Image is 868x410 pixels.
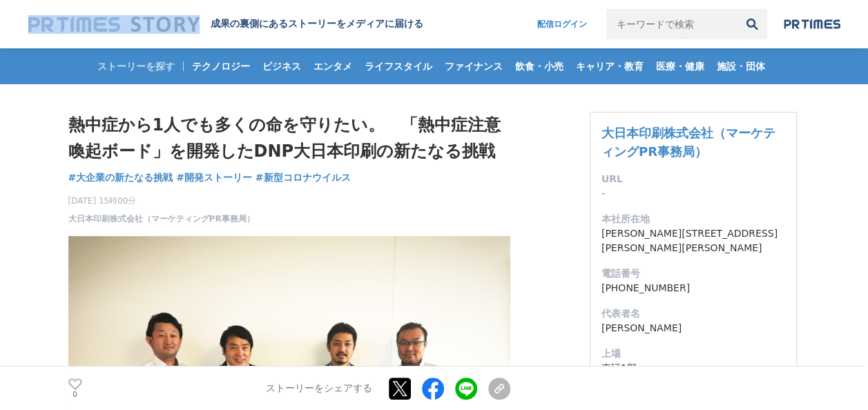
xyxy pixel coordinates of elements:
span: 施設・団体 [711,60,771,72]
a: 飲食・小売 [510,48,569,84]
a: 大日本印刷株式会社（マーケティングPR事務局） [601,126,775,159]
p: ストーリーをシェアする [266,382,372,395]
span: #大企業の新たなる挑戦 [68,171,173,184]
dt: 上場 [601,346,785,361]
dt: 電話番号 [601,266,785,281]
a: エンタメ [308,48,358,84]
p: 0 [68,391,82,398]
a: ファイナンス [439,48,508,84]
span: キャリア・教育 [570,60,649,72]
dd: [PERSON_NAME] [601,321,785,335]
span: テクノロジー [186,60,255,72]
a: #開発ストーリー [176,170,252,185]
a: ビジネス [257,48,307,84]
span: #開発ストーリー [176,171,252,184]
dd: [PERSON_NAME][STREET_ADDRESS][PERSON_NAME][PERSON_NAME] [601,226,785,255]
span: ライフスタイル [359,60,438,72]
dd: 東証1部 [601,361,785,375]
span: 飲食・小売 [510,60,569,72]
dd: [PHONE_NUMBER] [601,281,785,295]
a: 成果の裏側にあるストーリーをメディアに届ける 成果の裏側にあるストーリーをメディアに届ける [28,15,423,34]
h2: 成果の裏側にあるストーリーをメディアに届ける [211,18,423,30]
span: エンタメ [308,60,358,72]
a: 大日本印刷株式会社（マーケティングPR事務局） [68,213,255,225]
a: 医療・健康 [650,48,710,84]
img: 成果の裏側にあるストーリーをメディアに届ける [28,15,200,34]
a: 施設・団体 [711,48,771,84]
a: ライフスタイル [359,48,438,84]
span: #新型コロナウイルス [255,171,351,184]
a: #新型コロナウイルス [255,170,351,185]
a: テクノロジー [186,48,255,84]
a: #大企業の新たなる挑戦 [68,170,173,185]
span: 医療・健康 [650,60,710,72]
span: [DATE] 15時00分 [68,195,255,207]
input: キーワードで検索 [606,9,737,39]
span: ファイナンス [439,60,508,72]
button: 検索 [737,9,767,39]
a: 配信ログイン [523,9,601,39]
img: prtimes [784,19,840,30]
dd: - [601,186,785,201]
a: キャリア・教育 [570,48,649,84]
dt: 本社所在地 [601,212,785,226]
dt: URL [601,172,785,186]
span: ビジネス [257,60,307,72]
dt: 代表者名 [601,306,785,321]
h1: 熱中症から1人でも多くの命を守りたい。 「熱中症注意喚起ボード」を開発したDNP大日本印刷の新たなる挑戦 [68,112,510,165]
